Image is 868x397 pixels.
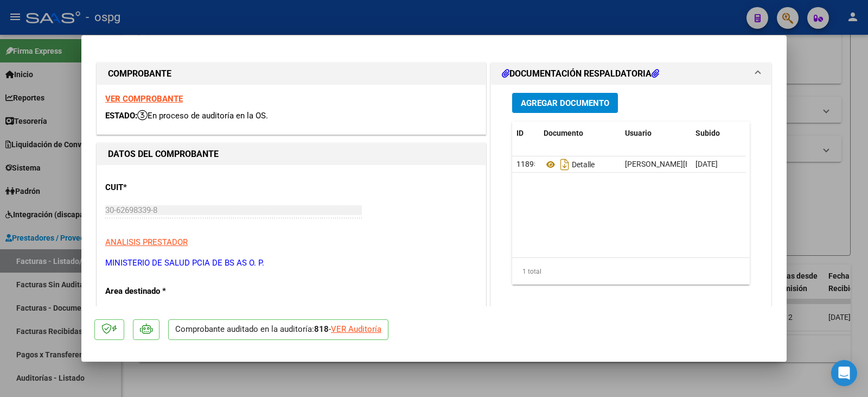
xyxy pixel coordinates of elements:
[105,285,217,298] p: Area destinado *
[314,324,329,334] strong: 818
[105,257,477,269] p: MINISTERIO DE SALUD PCIA DE BS AS O. P.
[516,129,524,137] span: ID
[105,181,217,194] p: CUIT
[831,360,857,386] div: Open Intercom Messenger
[691,122,745,145] datatable-header-cell: Subido
[544,160,595,169] span: Detalle
[512,93,618,113] button: Agregar Documento
[745,122,800,145] datatable-header-cell: Acción
[105,111,137,121] span: ESTADO:
[331,323,381,336] div: VER Auditoría
[512,122,539,145] datatable-header-cell: ID
[105,237,188,247] span: ANALISIS PRESTADOR
[108,149,219,159] strong: DATOS DEL COMPROBANTE
[695,160,718,168] span: [DATE]
[544,129,583,137] span: Documento
[491,63,771,85] mat-expansion-panel-header: DOCUMENTACIÓN RESPALDATORIA
[105,94,183,104] a: VER COMPROBANTE
[558,156,572,173] i: Descargar documento
[516,160,538,168] span: 11895
[625,160,867,168] span: [PERSON_NAME][EMAIL_ADDRESS][DOMAIN_NAME] - [PERSON_NAME]
[539,122,621,145] datatable-header-cell: Documento
[621,122,691,145] datatable-header-cell: Usuario
[521,98,609,108] span: Agregar Documento
[108,68,171,79] strong: COMPROBANTE
[512,258,750,285] div: 1 total
[502,67,659,80] h1: DOCUMENTACIÓN RESPALDATORIA
[695,129,720,137] span: Subido
[137,111,268,121] span: En proceso de auditoría en la OS.
[168,319,388,341] p: Comprobante auditado en la auditoría: -
[491,85,771,310] div: DOCUMENTACIÓN RESPALDATORIA
[625,129,652,137] span: Usuario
